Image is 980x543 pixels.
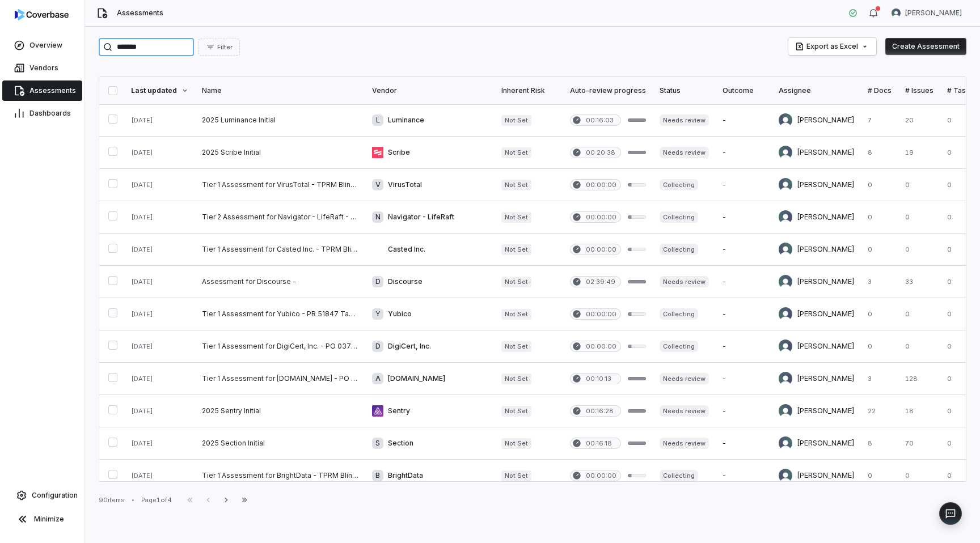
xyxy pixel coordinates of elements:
span: Minimize [34,515,64,524]
div: Auto-review progress [570,86,646,95]
span: [PERSON_NAME] [905,9,962,18]
div: # Tasks [947,86,974,95]
div: # Issues [905,86,933,95]
span: Dashboards [29,109,71,118]
span: Filter [217,43,233,52]
img: Sayantan Bhattacherjee avatar [892,9,901,18]
button: Sayantan Bhattacherjee avatar[PERSON_NAME] [885,5,969,22]
td: - [716,395,772,427]
td: - [716,298,772,330]
span: Assessments [29,86,76,95]
div: # Docs [868,86,892,95]
button: Filter [198,39,240,56]
div: • [132,496,134,504]
div: Name [202,86,358,95]
td: - [716,137,772,169]
img: Adeola Ajiginni avatar [779,436,792,450]
td: - [716,330,772,363]
img: Adeola Ajiginni avatar [779,243,792,256]
div: Inherent Risk [501,86,556,95]
div: 90 items [99,496,125,504]
td: - [716,169,772,201]
div: Assignee [779,86,854,95]
a: Assessments [2,80,82,101]
div: Outcome [723,86,765,95]
div: Status [660,86,709,95]
img: Sayantan Bhattacherjee avatar [779,275,792,289]
td: - [716,266,772,298]
td: - [716,104,772,137]
img: Adeola Ajiginni avatar [779,113,792,127]
div: Vendor [372,86,488,95]
a: Overview [2,35,82,56]
span: Vendors [29,63,58,73]
img: Samuel Folarin avatar [779,340,792,353]
button: Create Assessment [885,38,966,55]
span: Assessments [117,9,163,18]
div: Last updated [131,86,188,95]
span: Overview [29,41,62,50]
span: Configuration [32,491,78,500]
a: Dashboards [2,103,82,124]
img: Coverbase logo [15,9,69,20]
div: Page 1 of 4 [141,496,172,504]
a: Vendors [2,58,82,78]
img: Adeola Ajiginni avatar [779,469,792,482]
td: - [716,201,772,234]
img: Sayantan Bhattacherjee avatar [779,404,792,418]
td: - [716,363,772,395]
img: Adeola Ajiginni avatar [779,178,792,192]
a: Configuration [5,485,80,506]
td: - [716,460,772,492]
button: Minimize [5,508,80,531]
img: Sayantan Bhattacherjee avatar [779,146,792,159]
td: - [716,427,772,460]
img: Samuel Folarin avatar [779,372,792,385]
img: Samuel Folarin avatar [779,307,792,321]
img: Samuel Folarin avatar [779,210,792,224]
button: Export as Excel [788,38,876,55]
td: - [716,234,772,266]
